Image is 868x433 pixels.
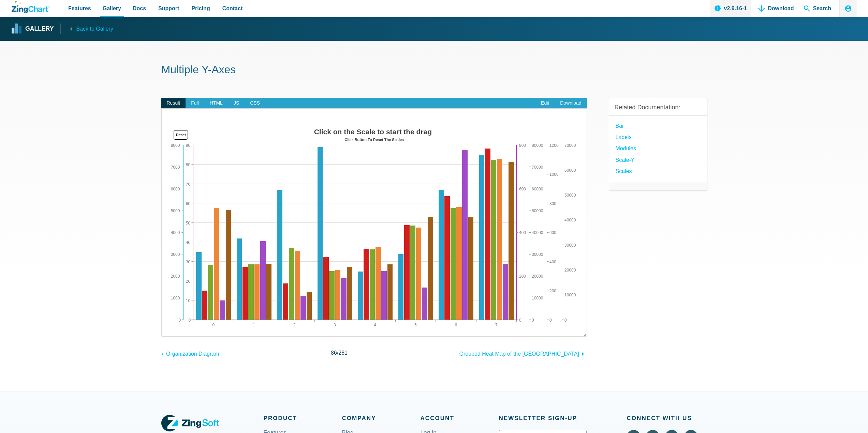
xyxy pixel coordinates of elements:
span: Features [68,4,91,13]
span: Docs [133,4,146,13]
span: Organization Diagram [166,351,219,357]
div: ​ [161,108,587,336]
a: ZingSoft Logo. Click to visit the ZingSoft site (external). [161,413,219,433]
span: Contact [222,4,243,13]
a: Edit [535,98,555,109]
a: Scales [616,167,632,176]
span: Gallery [103,4,121,13]
span: Pricing [191,4,210,13]
h3: Related Documentation: [615,104,701,111]
a: Gallery [12,24,54,34]
span: Company [342,413,421,423]
span: Product [264,413,342,423]
a: Download [555,98,587,109]
a: Organization Diagram [161,347,219,358]
strong: Gallery [25,26,54,32]
span: CSS [245,98,265,109]
a: ZingChart Logo. Click to return to the homepage [12,1,50,13]
a: Grouped Heat Map of the [GEOGRAPHIC_DATA] [459,347,587,358]
span: 281 [338,350,348,356]
a: Bar [616,121,624,130]
span: Back to Gallery [76,24,113,33]
h1: Multiple Y-Axes [161,63,707,78]
span: Account [421,413,499,423]
a: Scale-Y [616,155,635,165]
span: Support [158,4,179,13]
span: / [331,348,348,357]
span: Newsletter Sign‑up [499,413,587,423]
span: JS [228,98,245,109]
span: Grouped Heat Map of the [GEOGRAPHIC_DATA] [459,351,579,357]
span: Result [161,98,186,109]
a: modules [616,144,636,153]
span: HTML [204,98,228,109]
span: Connect With Us [627,413,707,423]
span: Full [186,98,204,109]
a: Back to Gallery [60,24,113,33]
span: 86 [331,350,337,356]
a: Labels [616,133,632,142]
